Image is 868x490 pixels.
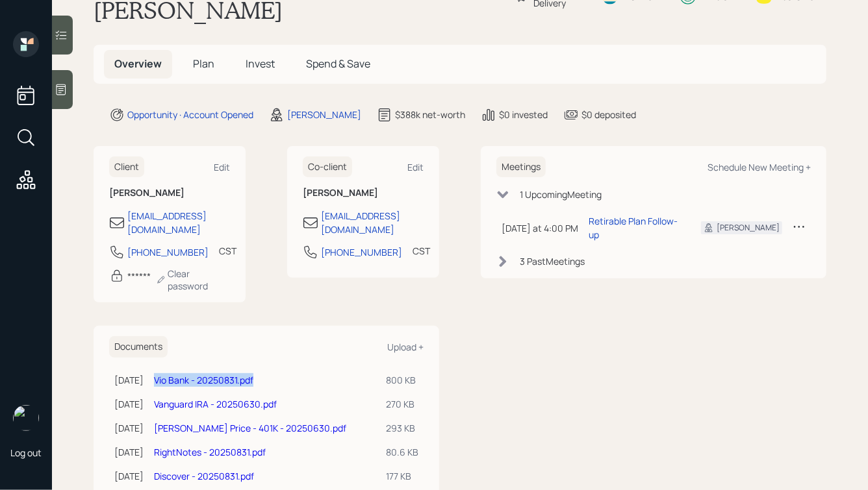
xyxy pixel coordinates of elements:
[499,108,548,121] div: $0 invested
[114,373,144,387] div: [DATE]
[387,341,424,353] div: Upload +
[114,421,144,435] div: [DATE]
[395,108,465,121] div: $388k net-worth
[127,209,230,236] div: [EMAIL_ADDRESS][DOMAIN_NAME]
[717,222,780,234] div: [PERSON_NAME]
[386,421,418,435] div: 293 KB
[109,156,144,178] h6: Client
[193,56,214,71] span: Plan
[154,446,266,458] a: RightNotes - 20250831.pdf
[407,161,424,173] div: Edit
[114,397,144,411] div: [DATE]
[154,422,346,434] a: [PERSON_NAME] Price - 401K - 20250630.pdf
[154,374,253,386] a: Vio Bank - 20250831.pdf
[386,373,418,387] div: 800 KB
[303,188,424,199] h6: [PERSON_NAME]
[502,221,578,235] div: [DATE] at 4:00 PM
[109,188,230,199] h6: [PERSON_NAME]
[156,267,230,292] div: Clear password
[13,405,39,431] img: hunter_neumayer.jpg
[581,108,636,121] div: $0 deposited
[589,214,680,241] div: Retirable Plan Follow-up
[114,445,144,459] div: [DATE]
[386,397,418,411] div: 270 KB
[127,245,209,259] div: [PHONE_NUMBER]
[10,447,42,459] div: Log out
[114,56,162,71] span: Overview
[287,108,361,121] div: [PERSON_NAME]
[219,244,236,258] div: CST
[321,209,424,236] div: [EMAIL_ADDRESS][DOMAIN_NAME]
[321,245,402,259] div: [PHONE_NUMBER]
[520,254,585,268] div: 3 Past Meeting s
[246,56,275,71] span: Invest
[708,161,811,173] div: Schedule New Meeting +
[127,108,253,121] div: Opportunity · Account Opened
[114,469,144,483] div: [DATE]
[520,188,602,201] div: 1 Upcoming Meeting
[154,470,254,482] a: Discover - 20250831.pdf
[154,398,277,410] a: Vanguard IRA - 20250630.pdf
[386,445,418,459] div: 80.6 KB
[496,156,546,178] h6: Meetings
[386,469,418,483] div: 177 KB
[413,244,430,258] div: CST
[109,336,168,358] h6: Documents
[214,161,230,173] div: Edit
[303,156,352,178] h6: Co-client
[306,56,370,71] span: Spend & Save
